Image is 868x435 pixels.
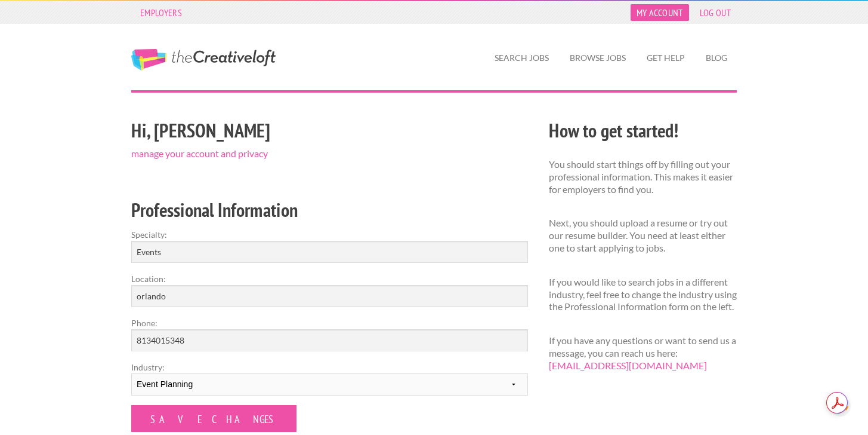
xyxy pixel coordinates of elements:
a: Browse Jobs [560,44,635,72]
p: You should start things off by filling out your professional information. This makes it easier fo... [549,158,737,195]
p: If you would like to search jobs in a different industry, feel free to change the industry using ... [549,276,737,313]
input: e.g. New York, NY [131,285,528,307]
h2: How to get started! [549,117,737,144]
a: [EMAIL_ADDRESS][DOMAIN_NAME] [549,360,707,371]
input: Optional [131,329,528,351]
a: Employers [134,4,188,21]
a: Search Jobs [485,44,558,72]
p: If you have any questions or want to send us a message, you can reach us here: [549,335,737,372]
a: Blog [696,44,737,72]
a: Log Out [694,4,737,21]
h2: Hi, [PERSON_NAME] [131,117,528,144]
input: Save Changes [131,405,296,432]
a: Get Help [637,44,694,72]
label: Industry: [131,361,528,373]
label: Specialty: [131,228,528,241]
label: Location: [131,272,528,285]
a: manage your account and privacy [131,148,268,159]
a: My Account [631,4,689,21]
a: The Creative Loft [131,49,276,71]
label: Phone: [131,317,528,329]
p: Next, you should upload a resume or try out our resume builder. You need at least either one to s... [549,217,737,254]
h2: Professional Information [131,197,528,223]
